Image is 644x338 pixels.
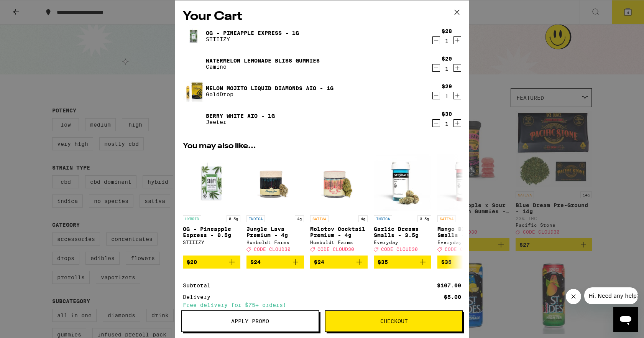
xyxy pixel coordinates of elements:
[442,66,452,72] div: 1
[374,226,431,238] p: Garlic Dreams Smalls - 3.5g
[358,215,368,222] p: 4g
[181,310,319,332] button: Apply Promo
[183,8,461,25] h2: Your Cart
[374,154,431,211] img: Everyday - Garlic Dreams Smalls - 3.5g
[310,215,329,222] p: SATIVA
[183,283,216,288] div: Subtotal
[432,92,440,99] button: Decrement
[254,247,291,252] span: CODE CLOUD30
[374,240,431,245] div: Everyday
[295,215,304,222] p: 4g
[442,38,452,44] div: 1
[442,93,452,99] div: 1
[417,215,431,222] p: 3.5g
[183,142,461,150] h2: You may also like...
[432,119,440,127] button: Decrement
[442,56,452,62] div: $20
[183,226,240,238] p: OG - Pineapple Express - 0.5g
[183,25,204,47] img: OG - Pineapple Express - 1g
[374,154,431,256] a: Open page for Garlic Dreams Smalls - 3.5g from Everyday
[442,83,452,89] div: $29
[437,283,461,288] div: $107.00
[378,259,388,265] span: $35
[437,240,495,245] div: Everyday
[381,247,418,252] span: CODE CLOUD30
[380,318,408,324] span: Checkout
[183,294,216,300] div: Delivery
[246,256,304,269] button: Add to bag
[206,36,299,42] p: STIIIZY
[441,259,452,265] span: $35
[437,256,495,269] button: Add to bag
[453,64,461,72] button: Increment
[432,64,440,72] button: Decrement
[183,53,204,74] img: Watermelon Lemonade Bliss Gummies
[206,64,320,70] p: Camino
[206,85,333,91] a: Melon Mojito Liquid Diamonds AIO - 1g
[442,121,452,127] div: 1
[444,294,461,300] div: $5.00
[246,154,304,211] img: Humboldt Farms - Jungle Lava Premium - 4g
[206,119,275,125] p: Jeeter
[246,226,304,238] p: Jungle Lava Premium - 4g
[453,36,461,44] button: Increment
[310,240,368,245] div: Humboldt Farms
[206,58,320,64] a: Watermelon Lemonade Bliss Gummies
[453,119,461,127] button: Increment
[183,154,240,211] img: STIIIZY - OG - Pineapple Express - 0.5g
[310,256,368,269] button: Add to bag
[584,287,638,304] iframe: Message from company
[442,111,452,117] div: $30
[310,154,368,211] img: Humboldt Farms - Molotov Cocktail Premium - 4g
[187,259,197,265] span: $20
[310,226,368,238] p: Molotov Cocktail Premium - 4g
[183,256,240,269] button: Add to bag
[246,215,265,222] p: INDICA
[442,28,452,34] div: $28
[453,92,461,99] button: Increment
[437,215,456,222] p: SATIVA
[206,113,275,119] a: Berry White AIO - 1g
[374,215,392,222] p: INDICA
[231,318,269,324] span: Apply Promo
[613,307,638,332] iframe: Button to launch messaging window
[325,310,463,332] button: Checkout
[206,30,299,36] a: OG - Pineapple Express - 1g
[314,259,324,265] span: $24
[183,108,204,130] img: Berry White AIO - 1g
[183,240,240,245] div: STIIIZY
[310,154,368,256] a: Open page for Molotov Cocktail Premium - 4g from Humboldt Farms
[183,302,461,308] div: Free delivery for $75+ orders!
[183,154,240,256] a: Open page for OG - Pineapple Express - 0.5g from STIIIZY
[317,247,354,252] span: CODE CLOUD30
[437,226,495,238] p: Mango Blaze Smalls - 3.5g
[437,154,495,256] a: Open page for Mango Blaze Smalls - 3.5g from Everyday
[432,36,440,44] button: Decrement
[5,5,55,12] span: Hi. Need any help?
[566,289,581,304] iframe: Close message
[437,154,495,211] img: Everyday - Mango Blaze Smalls - 3.5g
[374,256,431,269] button: Add to bag
[246,240,304,245] div: Humboldt Farms
[227,215,240,222] p: 0.5g
[445,247,481,252] span: CODE CLOUD30
[250,259,261,265] span: $24
[246,154,304,256] a: Open page for Jungle Lava Premium - 4g from Humboldt Farms
[183,79,204,103] img: Melon Mojito Liquid Diamonds AIO - 1g
[206,91,333,97] p: GoldDrop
